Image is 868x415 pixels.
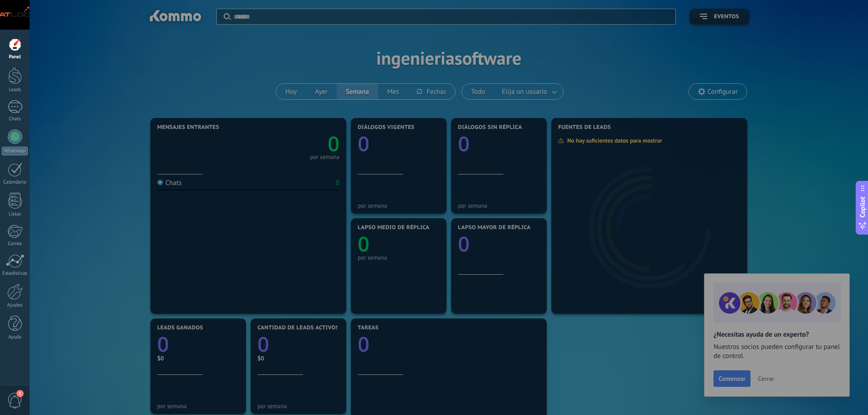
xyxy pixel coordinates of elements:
[2,54,28,60] div: Panel
[2,87,28,93] div: Leads
[2,179,28,185] div: Calendario
[2,241,28,247] div: Correo
[2,211,28,217] div: Listas
[16,390,24,397] span: 1
[858,196,867,217] span: Copilot
[2,334,28,340] div: Ayuda
[2,302,28,308] div: Ajustes
[2,147,28,155] div: WhatsApp
[2,116,28,122] div: Chats
[2,271,28,277] div: Estadísticas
